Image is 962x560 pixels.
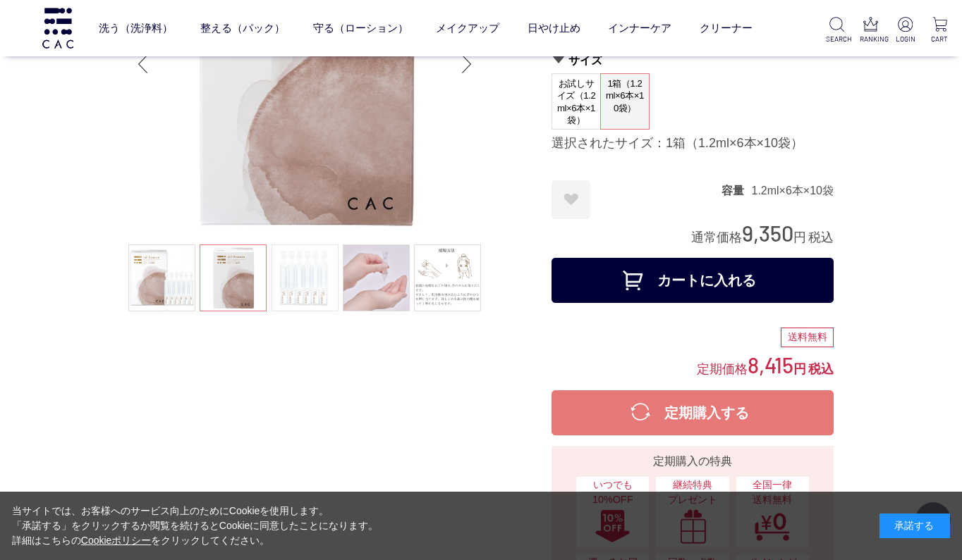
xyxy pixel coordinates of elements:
span: 通常価格 [691,230,742,244]
a: 整える（パック） [200,9,285,47]
a: クリーナー [700,9,753,47]
img: logo [40,8,75,48]
a: RANKING [860,17,882,44]
div: 定期購入の特典 [557,453,828,470]
span: お試しサイズ（1.2ml×6本×1袋） [552,74,600,130]
a: Cookieポリシー [81,535,152,546]
a: インナーケア [608,9,671,47]
div: 送料無料 [781,328,834,347]
span: 定期価格 [697,361,748,376]
dd: 1.2ml×6本×10袋 [751,183,834,198]
a: 洗う（洗浄料） [99,9,173,47]
span: 円 [793,230,806,244]
button: カートに入れる [552,258,834,303]
a: SEARCH [826,17,848,44]
span: 税込 [808,230,834,244]
span: 税込 [808,362,834,376]
span: 全国一律 送料無料 [743,478,802,508]
p: CART [929,34,951,44]
div: 承諾する [879,514,950,538]
div: 当サイトでは、お客様へのサービス向上のためにCookieを使用します。 「承諾する」をクリックするか閲覧を続けるとCookieに同意したことになります。 詳細はこちらの をクリックしてください。 [12,504,379,548]
span: いつでも10%OFF [583,478,642,508]
p: RANKING [860,34,882,44]
button: 定期購入する [552,390,834,435]
dt: 容量 [721,183,751,198]
span: 円 [793,362,806,376]
a: 守る（ローション） [313,9,408,47]
span: 8,415 [748,351,793,378]
span: 1箱（1.2ml×6本×10袋） [601,74,649,118]
div: 選択されたサイズ：1箱（1.2ml×6本×10袋） [552,135,834,152]
a: メイクアップ [436,9,499,47]
a: LOGIN [894,17,916,44]
p: LOGIN [894,34,916,44]
p: SEARCH [826,34,848,44]
a: CART [929,17,951,44]
a: 日やけ止め [528,9,580,47]
span: 継続特典 プレゼント [663,478,721,508]
a: お気に入りに登録する [552,180,590,219]
span: 9,350 [742,220,793,246]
